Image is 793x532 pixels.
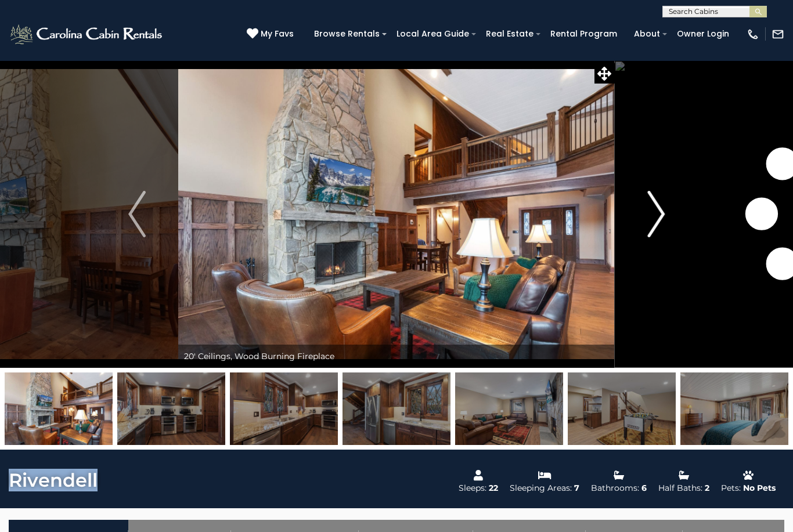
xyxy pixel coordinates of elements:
[455,372,563,445] img: 165669743
[9,23,165,46] img: White-1-2.png
[680,372,788,445] img: 165669722
[343,372,450,445] img: 165669718
[247,28,297,41] a: My Favs
[480,25,539,43] a: Real Estate
[545,25,623,43] a: Rental Program
[128,191,146,237] img: arrow
[178,345,614,368] div: 20' Ceilings, Wood Burning Fireplace
[772,28,784,41] img: mail-regular-white.png
[308,25,385,43] a: Browse Rentals
[96,60,178,368] button: Previous
[261,28,294,40] span: My Favs
[391,25,475,43] a: Local Area Guide
[628,25,666,43] a: About
[568,372,676,445] img: 165669741
[230,372,338,445] img: 165669716
[671,25,735,43] a: Owner Login
[615,60,697,368] button: Next
[117,372,225,445] img: 165669717
[647,191,665,237] img: arrow
[747,28,759,41] img: phone-regular-white.png
[5,372,113,445] img: 165669711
